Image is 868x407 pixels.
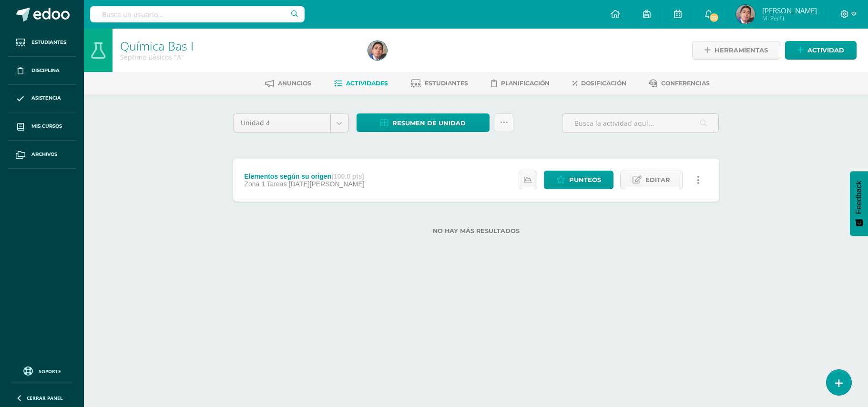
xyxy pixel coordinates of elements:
span: Zona 1 Tareas [244,180,286,188]
span: [PERSON_NAME] [762,6,817,15]
a: Herramientas [692,41,780,60]
span: Archivos [31,151,57,158]
button: Feedback - Mostrar encuesta [850,171,868,236]
a: Estudiantes [8,29,76,57]
span: Planificación [501,80,550,87]
img: 045b1e7a8ae5b45e72d08cce8d27521f.png [368,41,387,60]
span: Actividad [807,41,844,59]
span: Conferencias [661,80,710,87]
span: Dosificación [581,80,626,87]
label: No hay más resultados [233,227,719,234]
strong: (100.0 pts) [331,173,364,180]
a: Punteos [544,171,613,189]
a: Resumen de unidad [357,113,490,132]
span: Asistencia [31,94,61,102]
a: Asistencia [8,85,76,113]
span: [DATE][PERSON_NAME] [289,180,365,188]
a: Dosificación [572,76,626,91]
span: Feedback [855,181,863,214]
img: 045b1e7a8ae5b45e72d08cce8d27521f.png [736,5,755,24]
a: Soporte [11,364,72,377]
h1: Química Bas I [120,39,357,52]
a: Estudiantes [411,76,468,91]
span: 22 [709,12,719,23]
a: Mis cursos [8,112,76,141]
span: Actividades [346,80,388,87]
span: Anuncios [278,80,311,87]
span: Mis cursos [31,122,62,130]
a: Anuncios [265,76,311,91]
a: Planificación [491,76,550,91]
input: Busca la actividad aquí... [562,114,718,132]
input: Busca un usuario... [90,6,305,22]
span: Estudiantes [31,39,66,46]
span: Unidad 4 [241,114,323,132]
a: Disciplina [8,57,76,85]
span: Disciplina [31,67,60,74]
span: Cerrar panel [27,395,63,401]
a: Unidad 4 [234,114,348,132]
span: Estudiantes [425,80,468,87]
span: Resumen de unidad [392,114,466,132]
span: Herramientas [715,41,768,59]
span: Editar [645,171,670,189]
a: Actividad [785,41,857,60]
a: Archivos [8,141,76,169]
a: Química Bas I [120,38,194,54]
a: Conferencias [649,76,710,91]
a: Actividades [334,76,388,91]
span: Mi Perfil [762,14,817,22]
span: Punteos [569,171,601,189]
div: Elementos según su origen [244,173,364,180]
span: Soporte [39,368,61,375]
div: Séptimo Básicos 'A' [120,52,357,61]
